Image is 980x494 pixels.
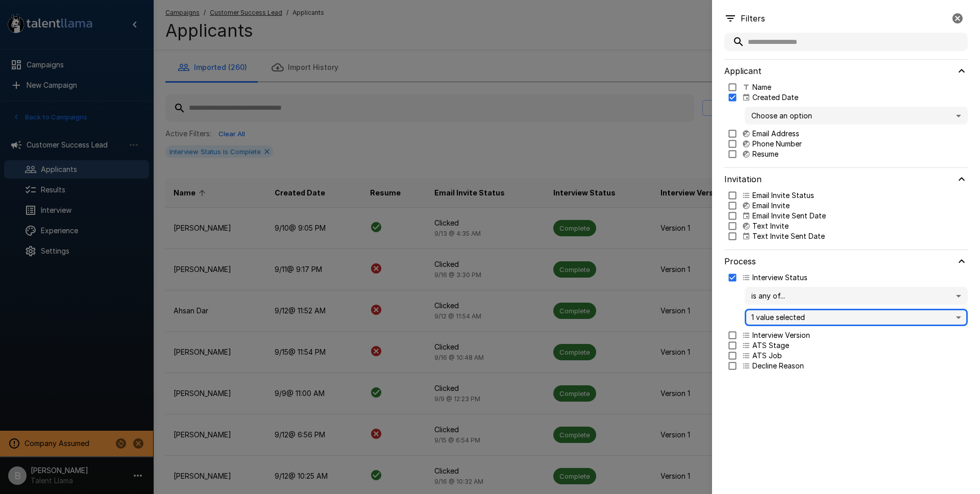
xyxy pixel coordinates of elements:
p: Email Address [752,129,799,139]
p: Created Date [752,92,798,103]
h6: Invitation [724,172,762,186]
p: Text Invite Sent Date [752,231,825,241]
p: Filters [741,12,765,24]
h6: Applicant [724,64,762,78]
p: 1 value selected [751,312,954,323]
p: Email Invite Sent Date [752,211,826,221]
p: Text Invite [752,221,789,231]
p: Interview Status [752,273,807,283]
p: Email Invite [752,201,790,211]
p: ATS Job [752,351,782,361]
p: Decline Reason [752,361,804,371]
span: Choose an option [751,110,954,121]
p: Name [752,82,771,92]
p: Phone Number [752,139,802,149]
p: Resume [752,149,778,159]
h6: Process [724,254,756,268]
span: is any of... [751,290,954,301]
p: Interview Version [752,330,810,340]
p: Email Invite Status [752,190,814,201]
p: ATS Stage [752,340,789,351]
